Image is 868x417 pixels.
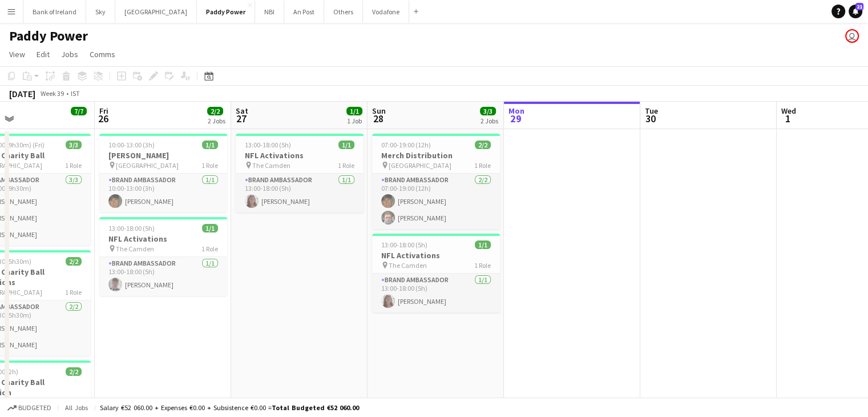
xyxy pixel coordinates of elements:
[9,27,88,45] h1: Paddy Power
[71,89,80,98] div: IST
[37,49,50,59] span: Edit
[63,403,90,412] span: All jobs
[86,1,115,23] button: Sky
[38,89,66,98] span: Week 39
[363,1,409,23] button: Vodafone
[90,49,115,59] span: Comms
[85,47,120,62] a: Comms
[56,47,83,62] a: Jobs
[115,1,197,23] button: [GEOGRAPHIC_DATA]
[255,1,284,23] button: NBI
[855,3,863,10] span: 21
[272,403,359,412] span: Total Budgeted €52 060.00
[9,88,35,99] div: [DATE]
[9,49,25,59] span: View
[5,47,30,62] a: View
[61,49,78,59] span: Jobs
[197,1,255,23] button: Paddy Power
[23,1,86,23] button: Bank of Ireland
[284,1,324,23] button: An Post
[849,5,862,18] a: 21
[324,1,363,23] button: Others
[6,402,53,414] button: Budgeted
[845,29,859,43] app-user-avatar: Katie Shovlin
[100,403,359,412] div: Salary €52 060.00 + Expenses €0.00 + Subsistence €0.00 =
[18,404,51,412] span: Budgeted
[32,47,54,62] a: Edit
